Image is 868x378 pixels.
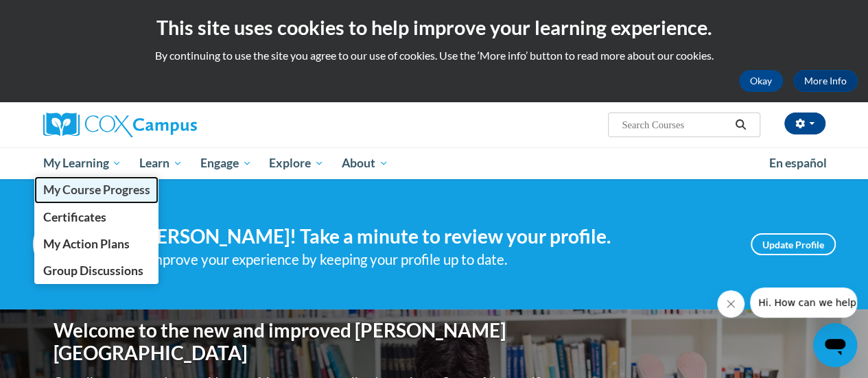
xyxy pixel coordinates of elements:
h4: Hi [PERSON_NAME]! Take a minute to review your profile. [115,225,730,248]
span: My Course Progress [43,182,150,197]
a: Cox Campus [43,113,290,137]
a: My Course Progress [34,176,159,203]
a: En español [760,149,836,178]
input: Search Courses [620,117,730,133]
p: By continuing to use the site you agree to our use of cookies. Use the ‘More info’ button to read... [10,48,858,63]
a: Learn [130,147,191,179]
iframe: Close message [717,290,744,318]
a: About [333,147,397,179]
span: My Action Plans [43,237,129,251]
span: Group Discussions [43,263,143,278]
h1: Welcome to the new and improved [PERSON_NAME][GEOGRAPHIC_DATA] [54,319,551,365]
button: Account Settings [784,113,825,134]
iframe: Message from company [750,287,857,318]
span: Certificates [43,210,106,224]
span: Engage [200,155,252,172]
a: Certificates [34,204,159,231]
img: Profile Image [33,213,95,275]
a: More Info [793,70,858,92]
iframe: Button to launch messaging window [813,323,857,367]
img: Cox Campus [43,113,197,137]
a: My Action Plans [34,231,159,257]
span: About [342,155,388,172]
span: Hi. How can we help? [8,10,111,21]
div: Help improve your experience by keeping your profile up to date. [115,248,730,271]
div: Main menu [33,147,836,179]
span: Explore [269,155,324,172]
h2: This site uses cookies to help improve your learning experience. [10,14,858,41]
button: Okay [739,70,783,92]
a: My Learning [34,147,131,179]
a: Group Discussions [34,257,159,284]
span: En español [769,156,827,170]
a: Update Profile [751,233,836,255]
button: Search [730,117,751,133]
span: Learn [139,155,183,172]
a: Engage [191,147,261,179]
span: My Learning [43,155,121,172]
a: Explore [260,147,333,179]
